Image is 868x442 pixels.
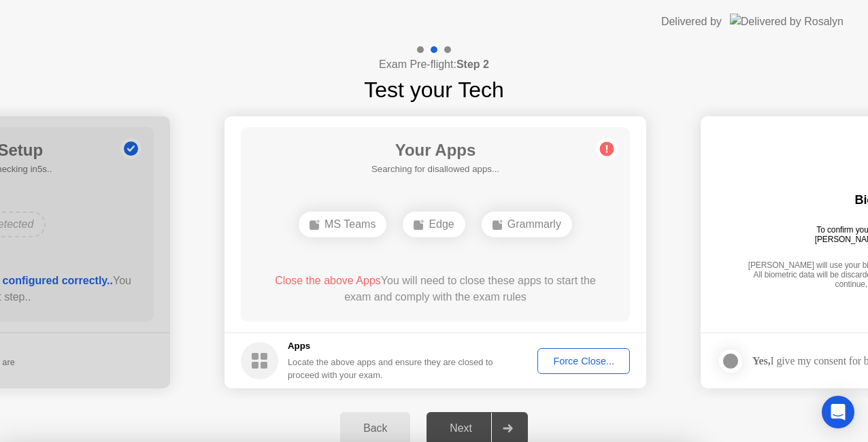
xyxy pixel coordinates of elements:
h5: Apps [288,339,494,353]
div: Delivered by [661,14,722,30]
div: Locate the above apps and ensure they are closed to proceed with your exam. [288,356,494,381]
img: Delivered by Rosalyn [730,14,844,29]
div: Force Close... [542,356,625,367]
div: Back [344,422,406,435]
div: Grammarly [482,211,572,237]
span: Close the above Apps [275,275,381,286]
strong: Yes, [752,355,770,367]
h5: Searching for disallowed apps... [371,163,499,176]
div: You will need to close these apps to start the exam and comply with the exam rules [261,273,611,305]
div: Next [431,422,491,435]
div: Open Intercom Messenger [822,396,854,428]
h1: Test your Tech [364,73,504,106]
div: MS Teams [299,211,386,237]
b: Step 2 [456,58,489,70]
h1: Your Apps [371,138,499,163]
h4: Exam Pre-flight: [379,56,489,73]
div: Edge [403,211,465,237]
